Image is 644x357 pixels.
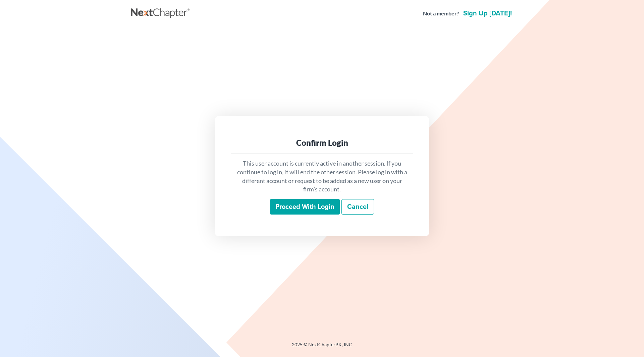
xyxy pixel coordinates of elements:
[236,137,408,148] div: Confirm Login
[270,199,340,215] input: Proceed with login
[341,199,374,215] a: Cancel
[236,159,408,194] p: This user account is currently active in another session. If you continue to log in, it will end ...
[131,341,513,353] div: 2025 © NextChapterBK, INC
[423,10,459,17] strong: Not a member?
[462,10,513,17] a: Sign up [DATE]!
